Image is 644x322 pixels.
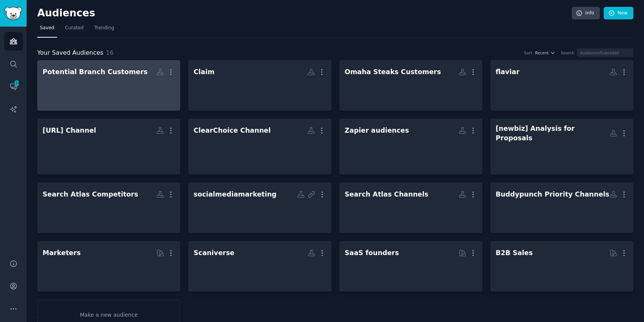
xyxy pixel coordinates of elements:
[524,50,533,56] div: Sort
[37,60,180,111] a: Potential Branch Customers
[339,182,482,233] a: Search Atlas Channels
[43,248,81,258] div: Marketers
[37,119,180,174] a: [URL] Channel
[37,241,180,292] a: Marketers
[37,182,180,233] a: Search Atlas Competitors
[194,190,276,199] div: socialmediamarketing
[577,48,633,57] input: Audience/Subreddit
[106,49,114,56] span: 16
[490,119,633,174] a: [newbiz] Analysis for Proposals
[339,60,482,111] a: Omaha Steaks Customers
[188,119,331,174] a: ClearChoice Channel
[339,241,482,292] a: SaaS founders
[345,190,428,199] div: Search Atlas Channels
[188,182,331,233] a: socialmediamarketing
[561,50,574,56] div: Search
[535,50,549,56] span: Recent
[345,67,441,77] div: Omaha Steaks Customers
[194,126,271,135] div: ClearChoice Channel
[496,124,609,143] div: [newbiz] Analysis for Proposals
[37,22,57,38] a: Saved
[43,67,148,77] div: Potential Branch Customers
[339,119,482,174] a: Zapier audiences
[43,126,96,135] div: [URL] Channel
[496,190,609,199] div: Buddypunch Priority Channels
[5,7,22,20] img: GummySearch logo
[62,22,86,38] a: Curated
[37,48,103,58] span: Your Saved Audiences
[43,190,138,199] div: Search Atlas Competitors
[37,7,572,19] h2: Audiences
[572,7,600,20] a: Info
[535,50,555,56] button: Recent
[92,22,117,38] a: Trending
[490,241,633,292] a: B2B Sales
[65,25,84,32] span: Curated
[604,7,633,20] a: New
[188,241,331,292] a: Scaniverse
[188,60,331,111] a: Claim
[194,248,234,258] div: Scaniverse
[194,67,214,77] div: Claim
[94,25,114,32] span: Trending
[13,81,20,86] span: 1245
[4,77,23,96] a: 1245
[345,126,409,135] div: Zapier audiences
[490,60,633,111] a: flaviar
[496,248,533,258] div: B2B Sales
[490,182,633,233] a: Buddypunch Priority Channels
[40,25,54,32] span: Saved
[345,248,399,258] div: SaaS founders
[496,67,520,77] div: flaviar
